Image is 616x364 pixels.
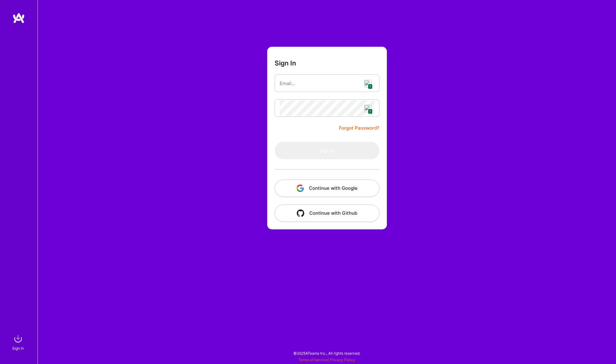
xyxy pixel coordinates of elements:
img: icon [297,209,304,217]
h3: Sign In [275,59,296,67]
button: Sign In [275,142,379,159]
img: logo [12,12,25,24]
a: Forgot Password? [339,124,379,132]
div: Sign In [12,345,24,352]
span: 1 [368,109,373,114]
img: sign in [12,333,24,345]
input: Email... [280,75,374,91]
span: 1 [368,84,373,89]
img: npw-badge-icon.svg [364,80,372,87]
img: npw-badge-icon.svg [364,105,372,112]
a: sign inSign In [13,333,24,352]
button: Continue with Google [275,180,379,197]
div: © 2025 ATeams Inc., All rights reserved. [37,345,616,361]
img: icon [296,184,304,192]
a: Terms of Service [298,357,328,362]
button: Continue with Github [275,204,379,222]
a: Privacy Policy [330,357,355,362]
span: | [298,357,355,362]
